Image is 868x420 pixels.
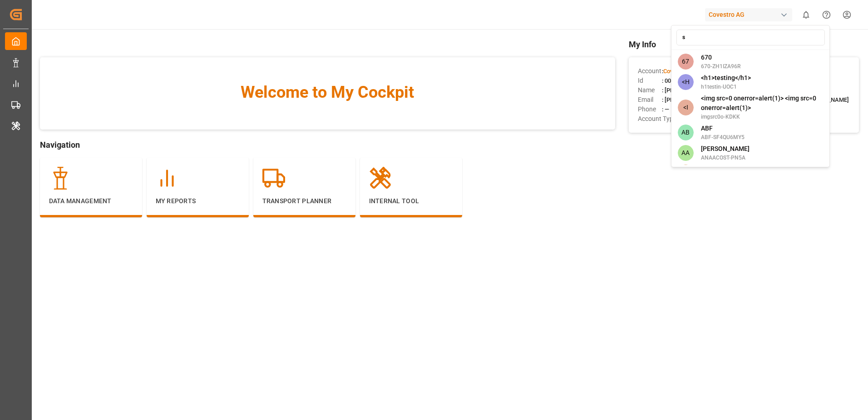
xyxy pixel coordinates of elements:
input: Search an account... [676,30,825,45]
span: [PERSON_NAME] [701,144,750,154]
span: <I [678,100,694,115]
span: ANAACOST-PN5A [701,154,750,162]
span: <h1>testing</h1> [701,73,751,83]
span: <img src=0 onerror=alert(1)> <img src=0 onerror=alert(1)> [701,94,824,113]
span: AA [678,165,694,180]
span: AA [678,145,694,161]
span: imgsrc0o-KDKK [701,113,824,121]
span: h1testin-UOC1 [701,83,751,91]
span: 67 [678,54,694,70]
span: ABF [701,124,745,133]
span: 670-ZH1IZA96R [701,62,741,70]
span: 670 [701,53,741,62]
span: AB [678,125,694,140]
span: ABF-SF4QU6MY5 [701,133,745,141]
span: <H [678,74,694,90]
